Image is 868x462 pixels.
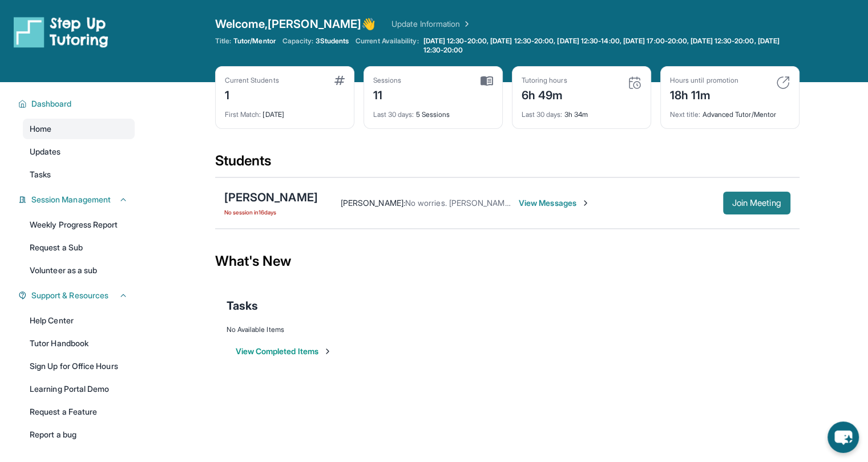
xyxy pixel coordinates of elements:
[23,402,135,422] a: Request a Feature
[670,110,701,119] span: Next title :
[481,76,493,86] img: card
[215,16,376,32] span: Welcome, [PERSON_NAME] 👋
[225,103,345,119] div: [DATE]
[23,310,135,331] a: Help Center
[30,123,51,135] span: Home
[227,325,788,334] div: No Available Items
[23,119,135,139] a: Home
[670,85,738,103] div: 18h 11m
[522,76,567,85] div: Tutoring hours
[225,110,261,119] span: First Match :
[31,290,108,301] span: Support & Resources
[581,198,590,208] img: Chevron-Right
[27,194,128,205] button: Session Management
[670,103,790,119] div: Advanced Tutor/Mentor
[23,214,135,235] a: Weekly Progress Report
[670,76,738,85] div: Hours until promotion
[215,236,800,286] div: What's New
[341,198,405,208] span: [PERSON_NAME] :
[522,103,641,119] div: 3h 34m
[236,346,332,357] button: View Completed Items
[334,76,345,85] img: card
[30,146,61,157] span: Updates
[460,18,471,30] img: Chevron Right
[31,98,72,110] span: Dashboard
[405,198,597,208] span: No worries. [PERSON_NAME] will wait in the session.
[215,37,231,46] span: Title:
[224,208,318,217] span: No session in 16 days
[27,98,128,110] button: Dashboard
[23,237,135,258] a: Request a Sub
[732,200,781,206] span: Join Meeting
[373,110,414,119] span: Last 30 days :
[282,37,314,46] span: Capacity:
[215,152,800,177] div: Students
[423,37,797,55] span: [DATE] 12:30-20:00, [DATE] 12:30-20:00, [DATE] 12:30-14:00, [DATE] 17:00-20:00, [DATE] 12:30-20:0...
[30,169,51,180] span: Tasks
[227,298,258,314] span: Tasks
[373,103,493,119] div: 5 Sessions
[776,76,790,90] img: card
[522,110,563,119] span: Last 30 days :
[31,194,111,205] span: Session Management
[23,333,135,354] a: Tutor Handbook
[519,197,590,209] span: View Messages
[373,85,402,103] div: 11
[723,192,790,214] button: Join Meeting
[23,260,135,281] a: Volunteer as a sub
[421,37,800,55] a: [DATE] 12:30-20:00, [DATE] 12:30-20:00, [DATE] 12:30-14:00, [DATE] 17:00-20:00, [DATE] 12:30-20:0...
[23,141,135,162] a: Updates
[827,422,859,453] button: chat-button
[224,189,318,205] div: [PERSON_NAME]
[356,37,418,55] span: Current Availability:
[225,76,279,85] div: Current Students
[23,356,135,376] a: Sign Up for Office Hours
[373,76,402,85] div: Sessions
[23,379,135,399] a: Learning Portal Demo
[23,424,135,445] a: Report a bug
[628,76,641,90] img: card
[23,164,135,185] a: Tasks
[522,85,567,103] div: 6h 49m
[27,290,128,301] button: Support & Resources
[233,37,276,46] span: Tutor/Mentor
[225,85,279,103] div: 1
[14,16,108,48] img: logo
[391,18,471,30] a: Update Information
[316,37,349,46] span: 3 Students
